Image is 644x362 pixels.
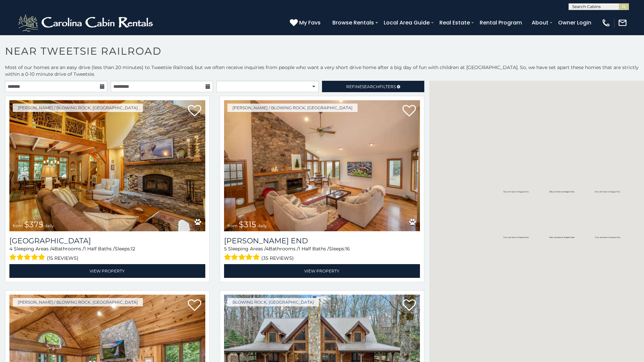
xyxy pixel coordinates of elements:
span: $375 [24,220,43,229]
img: phone-regular-white.png [601,18,611,27]
a: View Property [224,264,420,278]
a: from $315 daily [224,100,420,231]
a: My Favs [290,18,322,27]
span: Search [362,84,379,89]
a: from $375 daily [9,100,205,231]
span: daily [258,223,267,228]
a: Local Area Guide [380,17,433,28]
div: Sleeping Areas / Bathrooms / Sleeps: [9,245,205,262]
span: 5 [224,246,227,252]
a: Blowing Rock, [GEOGRAPHIC_DATA] [227,298,319,306]
img: mail-regular-white.png [618,18,627,27]
span: 16 [345,246,350,252]
div: Sleeping Areas / Bathrooms / Sleeps: [224,245,420,262]
a: [PERSON_NAME] / Blowing Rock, [GEOGRAPHIC_DATA] [13,298,143,306]
h3: Moss End [224,236,420,245]
span: 1 Half Baths / [299,246,329,252]
span: 4 [9,246,12,252]
a: RefineSearchFilters [322,81,424,92]
span: 4 [266,246,269,252]
a: [PERSON_NAME] / Blowing Rock, [GEOGRAPHIC_DATA] [227,104,358,112]
a: View Property [9,264,205,278]
a: Add to favorites [402,299,416,313]
a: Add to favorites [402,104,416,118]
span: Refine Filters [346,84,396,89]
h3: Mountain Song Lodge [9,236,205,245]
a: [PERSON_NAME] End [224,236,420,245]
a: Owner Login [555,17,595,28]
span: from [227,223,237,228]
a: Browse Rentals [329,17,377,28]
img: White-1-2.png [17,13,156,33]
a: Add to favorites [188,104,201,118]
a: Rental Program [476,17,525,28]
span: 4 [51,246,54,252]
a: About [528,17,552,28]
a: [PERSON_NAME] / Blowing Rock, [GEOGRAPHIC_DATA] [13,104,143,112]
span: (15 reviews) [47,254,78,262]
span: 12 [131,246,135,252]
span: My Favs [299,18,321,27]
a: Add to favorites [188,299,201,313]
img: 1714397922_thumbnail.jpeg [9,100,205,231]
a: [GEOGRAPHIC_DATA] [9,236,205,245]
span: 1 Half Baths / [84,246,115,252]
span: from [13,223,23,228]
a: Real Estate [436,17,473,28]
span: (35 reviews) [261,254,294,262]
span: $315 [239,220,256,229]
span: daily [45,223,54,228]
img: 1714398144_thumbnail.jpeg [224,100,420,231]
